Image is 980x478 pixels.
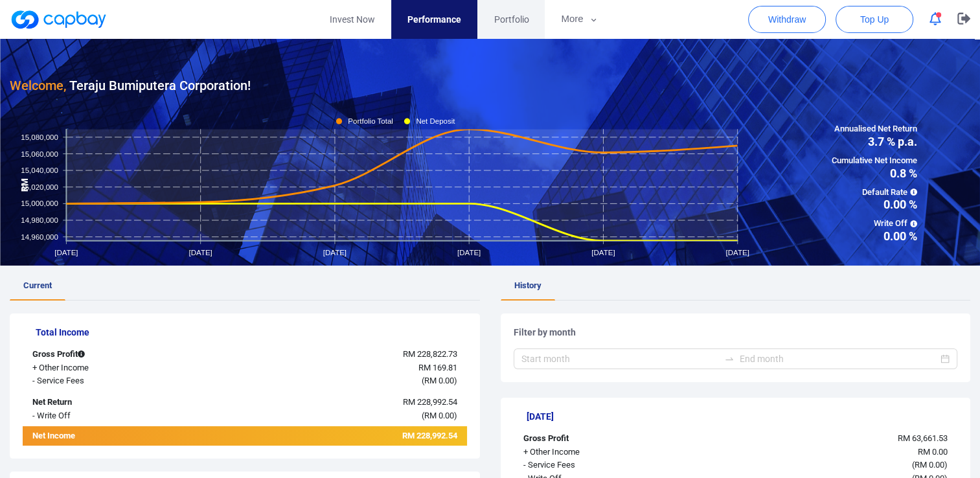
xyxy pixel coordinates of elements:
[21,199,58,207] tspan: 15,000,000
[23,348,208,361] div: Gross Profit
[36,326,467,338] h5: Total Income
[21,150,58,157] tspan: 15,060,000
[514,459,699,472] div: - Service Fees
[23,429,208,446] div: Net Income
[726,249,749,256] tspan: [DATE]
[23,280,52,290] span: Current
[424,376,454,385] span: RM 0.00
[407,12,461,27] span: Performance
[724,354,735,364] span: to
[494,12,529,27] span: Portfolio
[521,352,720,366] input: Start month
[740,352,938,366] input: End month
[724,354,735,364] span: swap-right
[832,168,917,179] span: 0.8 %
[898,433,948,443] span: RM 63,661.53
[403,349,457,359] span: RM 228,822.73
[10,75,251,96] h3: Teraju Bumiputera Corporation !
[918,447,948,457] span: RM 0.00
[208,409,467,423] div: ( )
[832,122,917,136] span: Annualised Net Return
[514,446,699,459] div: + Other Income
[418,363,457,372] span: RM 169.81
[21,133,58,141] tspan: 15,080,000
[832,199,917,211] span: 0.00 %
[832,186,917,199] span: Default Rate
[514,326,958,338] h5: Filter by month
[832,231,917,242] span: 0.00 %
[514,432,699,446] div: Gross Profit
[21,216,58,224] tspan: 14,980,000
[514,280,541,290] span: History
[832,154,917,168] span: Cumulative Net Income
[836,6,913,33] button: Top Up
[21,183,58,190] tspan: 15,020,000
[323,249,347,256] tspan: [DATE]
[402,431,457,440] span: RM 228,992.54
[698,459,957,472] div: ( )
[208,374,467,388] div: ( )
[860,13,889,26] span: Top Up
[21,233,58,240] tspan: 14,960,000
[748,6,826,33] button: Withdraw
[23,361,208,375] div: + Other Income
[54,249,78,256] tspan: [DATE]
[10,78,66,93] span: Welcome,
[20,178,30,192] tspan: RM
[424,411,454,420] span: RM 0.00
[457,249,481,256] tspan: [DATE]
[189,249,212,256] tspan: [DATE]
[527,411,958,422] h5: [DATE]
[832,136,917,148] span: 3.7 % p.a.
[592,249,615,256] tspan: [DATE]
[915,460,944,470] span: RM 0.00
[348,117,393,125] tspan: Portfolio Total
[23,374,208,388] div: - Service Fees
[21,166,58,174] tspan: 15,040,000
[416,117,456,125] tspan: Net Deposit
[403,397,457,407] span: RM 228,992.54
[23,409,208,423] div: - Write Off
[832,217,917,231] span: Write Off
[23,396,208,409] div: Net Return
